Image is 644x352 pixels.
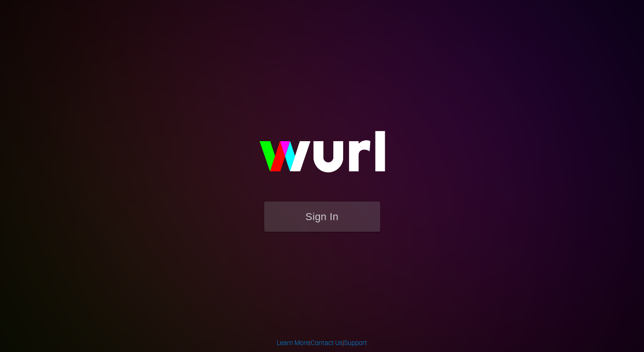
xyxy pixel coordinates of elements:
[277,338,367,347] div: | |
[277,339,309,346] a: Learn More
[264,202,380,232] button: Sign In
[230,111,415,201] img: wurl-logo-on-black-223613ac3d8ba8fe6dc639794a292ebdb59501304c7dfd60c99c58986ef67473.svg
[344,339,367,346] a: Support
[311,339,343,346] a: Contact Us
